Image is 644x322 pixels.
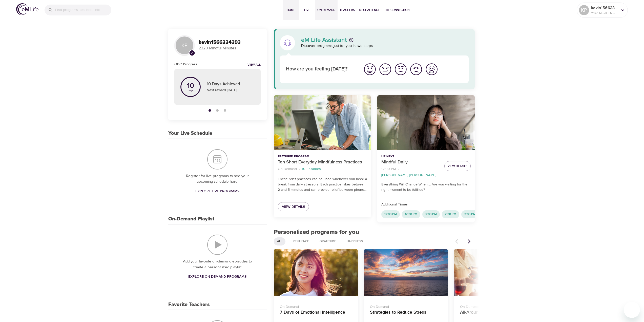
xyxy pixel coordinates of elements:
[301,7,313,13] span: Live
[442,210,459,218] div: 2:30 PM
[402,212,420,216] span: 12:30 PM
[381,212,400,216] span: 12:00 PM
[278,159,367,166] p: Ten Short Everyday Mindfulness Practices
[381,166,440,178] nav: breadcrumb
[280,310,352,322] h4: 7 Days of Emotional Intelligence
[384,7,409,13] span: The Connection
[195,188,239,195] span: Explore Live Programs
[381,210,400,218] div: 12:00 PM
[274,229,475,236] h2: Personalized programs for you
[402,210,420,218] div: 12:30 PM
[317,7,336,13] span: On-Demand
[16,3,38,15] img: logo
[199,40,261,45] h3: kevin1566334393
[274,239,285,243] span: All
[378,62,392,76] img: good
[282,204,305,210] span: View Details
[454,249,538,296] button: All-Around Appreciation
[280,302,352,310] p: On-Demand
[381,154,440,159] p: Up Next
[278,177,367,193] p: These brief practices can be used whenever you need a break from daily stressors. Each practice t...
[316,237,339,245] div: Gratitude
[359,7,380,13] span: 1% Challenge
[364,249,448,296] button: Strategies to Reduce Stress
[302,166,321,172] p: 10 Episodes
[290,239,312,243] span: Resilience
[199,45,261,51] p: 2320 Mindful Minutes
[178,259,257,270] p: Add your favorite on-demand episodes to create a personalized playlist.
[301,37,347,43] p: eM Life Assistant
[591,5,618,11] p: kevin1566334393
[460,302,532,310] p: On-Demand
[207,88,255,93] p: Next reward [DATE]
[207,81,255,88] p: 10 Days Achieved
[289,237,312,245] div: Resilience
[344,239,366,243] span: Happiness
[448,163,467,169] span: View Details
[394,62,408,76] img: ok
[299,166,300,173] li: ·
[274,237,285,245] div: All
[343,237,366,245] div: Happiness
[442,212,459,216] span: 2:30 PM
[55,5,111,15] input: Find programs, teachers, etc...
[425,62,439,76] img: worst
[186,272,248,281] a: Explore On-Demand Programs
[464,236,475,247] button: Next items
[362,62,378,77] button: I'm feeling great
[398,166,399,173] li: ·
[168,302,210,308] h3: Favorite Teachers
[378,62,393,77] button: I'm feeling good
[422,210,440,218] div: 2:00 PM
[461,212,479,216] span: 3:00 PM
[178,173,257,185] p: Register for live programs to see your upcoming schedule here.
[274,95,371,150] button: Ten Short Everyday Mindfulness Practices
[174,35,195,55] div: KP
[174,62,197,67] h6: OPC Progress
[461,210,479,218] div: 3:00 PM
[381,182,471,193] p: Everything Will Change When...: Are you waiting for the right moment to be fulfilled?
[187,82,194,89] p: 10
[207,235,227,255] img: On-Demand Playlist
[278,202,309,212] a: View Details
[393,62,408,77] button: I'm feeling ok
[370,310,442,322] h4: Strategies to Reduce Stress
[422,212,440,216] span: 2:00 PM
[283,39,292,47] img: eM Life Assistant
[340,7,355,13] span: Teachers
[408,62,424,77] button: I'm feeling bad
[381,173,436,178] p: [PERSON_NAME] [PERSON_NAME]
[377,95,475,150] button: Mindful Daily
[370,302,442,310] p: On-Demand
[278,166,297,172] p: On-Demand
[278,154,367,159] p: Featured Program
[285,7,297,13] span: Home
[187,89,194,91] p: days
[624,302,640,318] iframe: Button to launch messaging window
[274,249,358,296] button: 7 Days of Emotional Intelligence
[460,310,532,322] h4: All-Around Appreciation
[247,63,261,67] a: View all notifications
[363,62,377,76] img: great
[188,274,246,280] span: Explore On-Demand Programs
[444,161,471,171] button: View Details
[424,62,439,77] button: I'm feeling worst
[168,216,214,222] h3: On-Demand Playlist
[381,202,471,207] p: Additional Times
[286,66,356,73] p: How are you feeling [DATE]?
[409,62,423,76] img: bad
[381,166,396,172] p: 12:00 PM
[193,187,241,196] a: Explore Live Programs
[301,43,469,49] p: Discover programs just for you in two steps
[317,239,339,243] span: Gratitude
[168,130,212,136] h3: Your Live Schedule
[579,5,589,15] div: KP
[278,166,367,173] nav: breadcrumb
[591,11,618,15] p: 2320 Mindful Minutes
[207,149,227,169] img: Your Live Schedule
[381,159,440,166] p: Mindful Daily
